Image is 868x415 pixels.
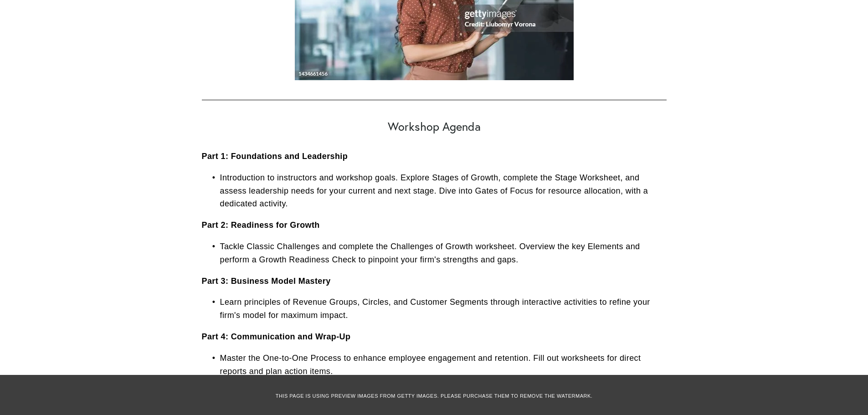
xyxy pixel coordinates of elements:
[202,152,348,161] strong: Part 1: Foundations and Leadership
[276,393,593,399] span: This page is using preview images from Getty Images. Please purchase them to remove the watermark.
[20,23,117,32] p: Get ready!
[220,296,667,322] p: Learn principles of Revenue Groups, Circles, and Customer Segments through interactive activities...
[220,171,667,210] p: Introduction to instructors and workshop goals. Explore Stages of Growth, complete the Stage Work...
[202,120,667,133] h2: Workshop Agenda
[220,352,667,378] p: Master the One-to-One Process to enhance employee engagement and retention. Fill out worksheets f...
[202,220,320,230] strong: Part 2: Readiness for Growth
[202,332,351,341] strong: Part 4: Communication and Wrap-Up
[202,277,331,286] strong: Part 3: Business Model Mastery
[64,7,73,15] img: SEOSpace
[14,53,30,69] a: Need help?
[7,44,130,154] img: Rough Water SEO
[220,240,667,266] p: Tackle Classic Challenges and complete the Challenges of Growth worksheet. Overview the key Eleme...
[20,32,117,41] p: Plugin is loading...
